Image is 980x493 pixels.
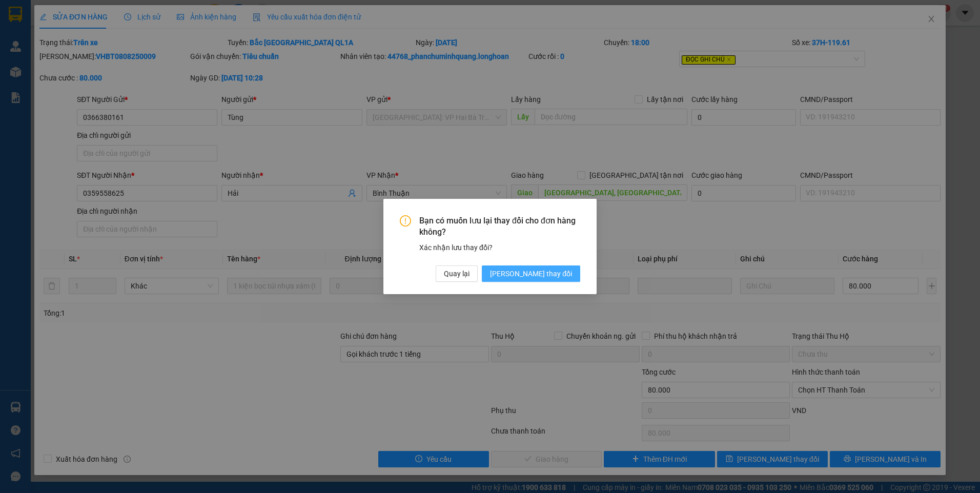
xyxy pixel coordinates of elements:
div: Xác nhận lưu thay đổi? [419,242,580,253]
span: Bạn có muốn lưu lại thay đổi cho đơn hàng không? [419,215,580,238]
button: Quay lại [436,265,478,282]
span: exclamation-circle [400,215,411,227]
button: [PERSON_NAME] thay đổi [482,265,580,282]
span: [PERSON_NAME] thay đổi [490,268,572,279]
span: Quay lại [444,268,469,279]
